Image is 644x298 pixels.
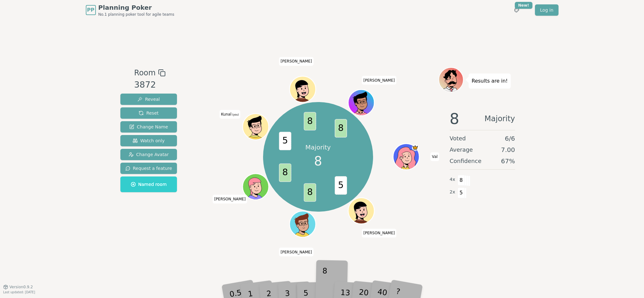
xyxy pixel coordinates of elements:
[120,163,177,174] button: Request a feature
[87,6,94,14] span: PP
[485,111,515,126] span: Majority
[535,4,558,16] a: Log in
[450,157,482,165] span: Confidence
[134,79,166,91] div: 3872
[213,195,247,203] span: Click to change your name
[231,113,239,116] span: (you)
[120,176,177,192] button: Named room
[450,111,460,126] span: 8
[458,187,465,198] span: 5
[450,176,455,183] span: 4 x
[279,57,314,66] span: Click to change your name
[430,152,439,161] span: Click to change your name
[412,144,419,151] span: Val is the host
[129,151,169,158] span: Change Avatar
[304,112,316,131] span: 8
[139,110,158,116] span: Reset
[505,134,515,143] span: 6 / 6
[120,94,177,105] button: Reveal
[137,96,160,102] span: Reveal
[243,115,268,139] button: Click to change your avatar
[450,145,473,154] span: Average
[3,290,35,294] span: Last updated: [DATE]
[131,181,167,187] span: Named room
[279,132,291,150] span: 5
[501,145,515,154] span: 7.00
[98,3,174,12] span: Planning Poker
[305,143,331,152] p: Majority
[335,119,347,138] span: 8
[458,175,465,186] span: 8
[304,183,316,202] span: 8
[219,110,240,119] span: Click to change your name
[362,229,396,238] span: Click to change your name
[314,152,322,171] span: 8
[335,176,347,195] span: 5
[472,77,508,85] p: Results are in!
[133,138,165,144] span: Watch only
[125,165,172,171] span: Request a feature
[120,149,177,160] button: Change Avatar
[362,76,396,85] span: Click to change your name
[134,67,156,79] span: Room
[9,284,33,290] span: Version 0.9.2
[3,284,33,290] button: Version0.9.2
[98,12,174,17] span: No.1 planning poker tool for agile teams
[515,2,533,9] div: New!
[129,124,168,130] span: Change Name
[511,4,522,16] button: New!
[279,248,314,257] span: Click to change your name
[450,189,455,196] span: 2 x
[120,107,177,119] button: Reset
[501,157,515,165] span: 67 %
[279,164,291,182] span: 8
[450,134,466,143] span: Voted
[120,121,177,133] button: Change Name
[86,3,174,17] a: PPPlanning PokerNo.1 planning poker tool for agile teams
[120,135,177,146] button: Watch only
